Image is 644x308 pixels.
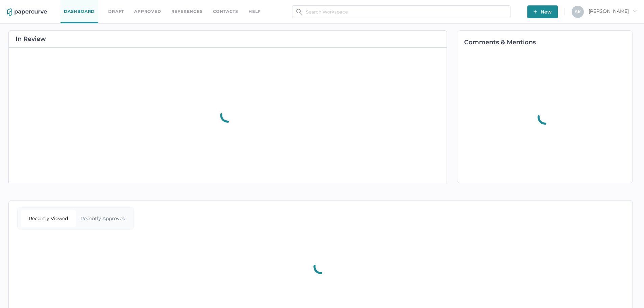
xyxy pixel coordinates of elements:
input: Search Workspace [292,5,510,18]
div: animation [307,251,335,282]
div: animation [214,100,241,131]
img: plus-white.e19ec114.svg [533,10,537,14]
span: New [533,5,552,18]
img: papercurve-logo-colour.7244d18c.svg [7,8,47,17]
a: Approved [134,8,161,15]
div: animation [531,102,559,133]
button: New [527,5,558,18]
div: help [248,8,261,15]
h2: Comments & Mentions [464,39,633,45]
i: arrow_right [632,8,637,13]
a: Contacts [213,8,238,15]
a: Draft [108,8,124,15]
img: search.bf03fe8b.svg [296,9,302,15]
h2: In Review [16,36,46,42]
a: References [171,8,203,15]
span: S K [575,9,581,14]
div: Recently Approved [76,210,130,227]
span: [PERSON_NAME] [589,8,637,14]
div: Recently Viewed [21,210,76,227]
